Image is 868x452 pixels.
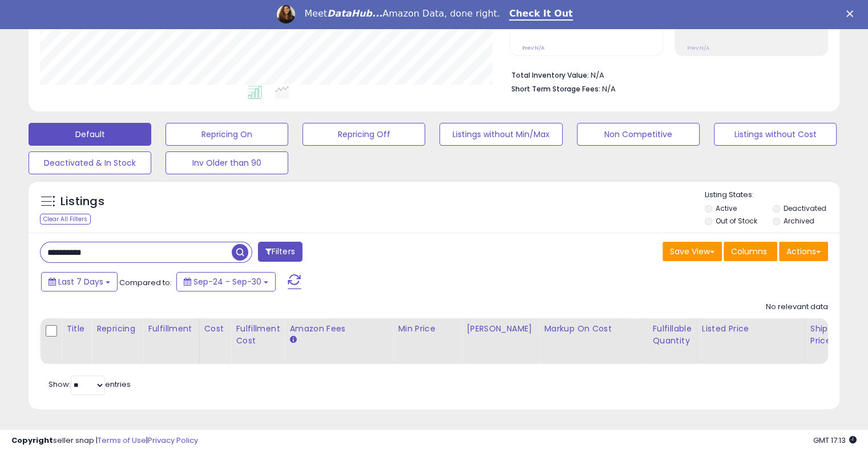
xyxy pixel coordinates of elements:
[29,151,151,174] button: Deactivated & In Stock
[398,323,457,335] div: Min Price
[327,8,382,19] i: DataHub...
[277,5,295,23] img: Profile image for Georgie
[577,123,700,146] button: Non Competitive
[602,83,616,94] span: N/A
[29,123,151,146] button: Default
[148,435,198,446] a: Privacy Policy
[258,242,302,262] button: Filters
[204,323,227,335] div: Cost
[705,190,839,201] p: Listing States:
[165,123,288,146] button: Repricing On
[687,45,709,51] small: Prev: N/A
[783,216,814,226] label: Archived
[304,8,500,19] div: Meet Amazon Data, done right.
[663,242,722,261] button: Save View
[652,323,692,347] div: Fulfillable Quantity
[724,242,777,261] button: Columns
[148,323,194,335] div: Fulfillment
[193,276,261,287] span: Sep-24 - Sep-30
[11,435,53,446] strong: Copyright
[766,302,828,313] div: No relevant data
[302,123,425,146] button: Repricing Off
[522,45,544,51] small: Prev: N/A
[58,276,103,287] span: Last 7 Days
[716,216,757,226] label: Out of Stock
[511,84,600,94] b: Short Term Storage Fees:
[60,194,104,210] h5: Listings
[846,10,858,17] div: Close
[96,323,138,335] div: Repricing
[439,123,562,146] button: Listings without Min/Max
[714,123,837,146] button: Listings without Cost
[779,242,828,261] button: Actions
[176,272,276,291] button: Sep-24 - Sep-30
[289,323,388,335] div: Amazon Fees
[165,151,288,174] button: Inv Older than 90
[702,323,801,335] div: Listed Price
[810,323,833,347] div: Ship Price
[466,323,534,335] div: [PERSON_NAME]
[731,246,767,257] span: Columns
[66,323,87,335] div: Title
[539,318,648,364] th: The percentage added to the cost of goods (COGS) that forms the calculator for Min & Max prices.
[49,379,131,390] span: Show: entries
[511,67,819,81] li: N/A
[716,203,737,213] label: Active
[289,335,296,345] small: Amazon Fees.
[119,277,172,288] span: Compared to:
[813,435,857,446] span: 2025-10-8 17:13 GMT
[11,435,198,446] div: seller snap | |
[41,272,118,291] button: Last 7 Days
[783,203,826,213] label: Deactivated
[509,8,573,21] a: Check It Out
[40,214,91,225] div: Clear All Filters
[98,435,146,446] a: Terms of Use
[236,323,280,347] div: Fulfillment Cost
[511,70,589,80] b: Total Inventory Value:
[544,323,643,335] div: Markup on Cost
